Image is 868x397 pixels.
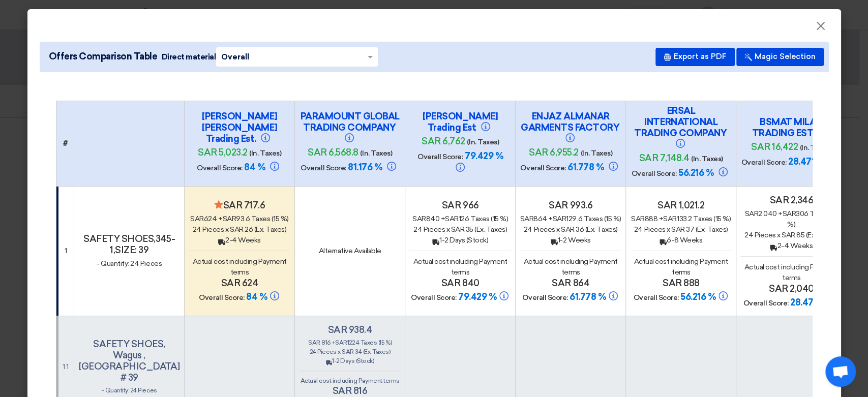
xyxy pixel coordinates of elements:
span: Overall Score: [411,293,456,302]
span: Overall Score: [197,164,242,172]
h4: [PERSON_NAME] Trading Est [409,111,511,133]
div: 816 + 122.4 Taxes (15 %) [299,338,401,347]
span: Overall Score: [520,164,565,172]
h4: sar 816 [299,385,401,396]
h4: sar 717.6 [189,200,290,211]
div: 888 + 133.2 Taxes (15 %) [630,213,732,224]
span: (Ex. Taxes) [363,348,391,355]
span: Pieces x [754,231,780,239]
span: Direct material [161,51,216,63]
span: (Ex. Taxes) [474,225,507,234]
span: sar 37 [671,225,694,234]
span: Actual cost including Payment terms [300,377,399,384]
div: 1-2 Weeks [520,235,621,246]
span: Overall Score: [633,293,678,302]
span: (In. Taxes) [691,155,723,163]
span: (Ex. Taxes) [696,225,728,234]
span: 84 % [244,162,265,173]
span: (In. Taxes) [800,143,832,152]
span: sar 7,148.4 [639,152,690,164]
h4: SAFETY SHOES,345-1,SIZE: 39 [78,233,180,256]
span: Pieces x [533,225,559,234]
span: Actual cost including Payment terms [524,257,618,277]
span: (Ex. Taxes) [254,225,287,234]
span: Overall Score: [199,293,244,302]
span: 56.216 % [680,291,715,302]
div: 2-4 Weeks [189,235,290,246]
span: Overall Score: [743,299,788,308]
th: # [56,101,74,186]
span: Overall Score: [741,158,786,167]
td: 1 [56,186,74,316]
span: sar 6,955.2 [529,147,579,158]
span: 79.429 % [458,291,496,302]
span: Overall Score: [631,169,676,178]
h4: sar 2,346 [740,195,842,206]
h4: ERSAL INTERNATIONAL TRADING COMPANY [630,105,732,150]
span: sar [783,209,796,218]
button: Magic Selection [736,48,824,66]
div: 2,040 + 306 Taxes (15 %) [740,208,842,230]
span: 28.471 % [790,297,826,308]
div: 1-2 Days (Stock) [409,235,511,246]
span: 24 [524,225,532,234]
span: × [816,18,826,39]
span: sar 16,422 [751,141,798,152]
span: sar [222,215,236,223]
span: (In. Taxes) [580,149,612,158]
span: 61.778 % [567,162,604,173]
h4: BSMAT MILAD TRADING EST [740,116,842,139]
span: Actual cost including Payment terms [413,257,507,277]
span: Overall Score: [522,293,567,302]
span: 56.216 % [678,167,713,178]
span: sar [663,215,677,223]
span: - Quantity: 24 Pieces [102,387,157,394]
h4: sar 624 [189,278,290,289]
button: Close [807,16,834,37]
span: (Ex. Taxes) [585,225,618,234]
span: sar [190,215,204,223]
span: (In. Taxes) [249,149,281,158]
span: sar 35 [451,225,473,234]
span: sar [335,339,347,346]
span: Offers Comparison Table [49,50,158,64]
h4: sar 2,040 [740,283,842,294]
span: 24 [193,225,201,234]
h4: SAFETY SHOES, Wagus , [GEOGRAPHIC_DATA] # 39 [78,339,180,383]
span: Overall Score: [417,152,463,161]
span: Overall Score: [301,164,346,172]
div: 2-4 Weeks [740,240,842,251]
button: Export as PDF [655,48,735,66]
span: Actual cost including Payment terms [744,263,839,282]
a: Open chat [825,356,856,387]
span: (In. Taxes) [467,138,499,146]
span: 28.471 % [788,156,824,167]
h4: [PERSON_NAME] [PERSON_NAME] Trading Est. [189,111,290,144]
div: 624 + 93.6 Taxes (15 %) [189,213,290,224]
h4: sar 1,021.2 [630,200,732,211]
span: sar [744,209,758,218]
h4: sar 938.4 [299,324,401,335]
div: 840 + 126 Taxes (15 %) [409,213,511,224]
span: 24 [744,231,753,239]
span: (Ex. Taxes) [806,231,839,239]
span: 81.176 % [348,162,382,173]
span: 24 [413,225,422,234]
span: Actual cost including Payment terms [634,257,728,277]
span: (In. Taxes) [360,149,392,158]
span: Pieces x [644,225,670,234]
span: sar [445,215,459,223]
span: 24 [634,225,643,234]
h4: ENJAZ ALMANAR GARMENTS FACTORY [520,111,621,144]
span: sar 6,568.8 [308,147,358,158]
span: sar [308,339,320,346]
span: sar 85 [782,231,804,239]
span: Pieces x [424,225,450,234]
h4: sar 840 [409,278,511,289]
div: 6-8 Weeks [630,235,732,246]
span: sar [553,215,566,223]
span: Pieces x [202,225,228,234]
span: sar [520,215,534,223]
span: Pieces x [317,348,340,355]
span: 24 [310,348,316,355]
